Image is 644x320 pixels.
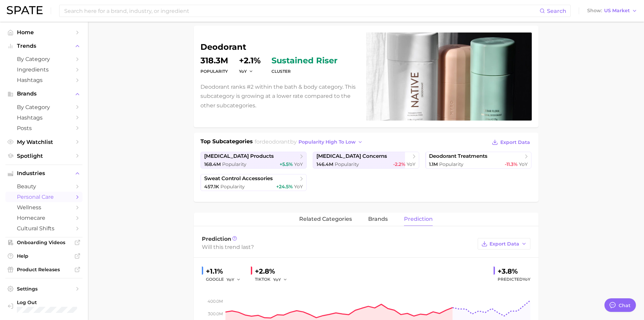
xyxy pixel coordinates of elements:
[393,161,405,167] span: -2.2%
[273,275,288,283] button: YoY
[239,57,261,65] dd: +2.1%
[5,64,82,75] a: Ingredients
[498,275,530,283] span: Predicted
[5,112,82,123] a: Hashtags
[206,275,245,283] div: GOOGLE
[204,184,219,190] span: 457.1k
[5,151,82,161] a: Spotlight
[5,123,82,133] a: Posts
[5,223,82,234] a: cultural shifts
[239,68,254,74] button: YoY
[294,161,303,167] span: YoY
[17,239,71,246] span: Onboarding Videos
[17,183,71,190] span: beauty
[280,161,293,167] span: +5.5%
[425,152,532,169] a: deodorant treatments1.1m Popularity-11.3% YoY
[226,275,241,283] button: YoY
[255,275,292,283] div: TIKTOK
[7,6,43,14] img: SPATE
[294,184,303,190] span: YoY
[404,216,433,222] span: Prediction
[271,67,337,76] dt: cluster
[204,175,273,182] span: sweat control accessories
[276,184,293,190] span: +24.5%
[271,57,337,65] span: sustained riser
[429,161,438,167] span: 1.1m
[313,152,419,169] a: [MEDICAL_DATA] concerns146.4m Popularity-2.2% YoY
[5,89,82,99] button: Brands
[429,153,487,159] span: deodorant treatments
[297,137,365,147] button: popularity high to low
[500,140,530,145] span: Export Data
[547,8,566,14] span: Search
[17,104,71,110] span: by Category
[316,161,333,167] span: 146.4m
[5,137,82,147] a: My Watchlist
[239,68,247,74] span: YoY
[586,6,639,15] button: ShowUS Market
[64,5,540,17] input: Search here for a brand, industry, or ingredient
[299,216,352,222] span: related categories
[5,27,82,38] a: Home
[222,161,246,167] span: Popularity
[17,170,71,176] span: Industries
[204,161,221,167] span: 168.4m
[17,266,71,273] span: Product Releases
[316,153,387,159] span: [MEDICAL_DATA] concerns
[17,215,71,221] span: homecare
[5,213,82,223] a: homecare
[200,43,358,51] h1: deodorant
[202,236,231,242] span: Prediction
[5,237,82,248] a: Onboarding Videos
[478,238,530,250] button: Export Data
[490,241,519,247] span: Export Data
[17,91,71,97] span: Brands
[255,138,365,145] span: for by
[17,66,71,73] span: Ingredients
[17,153,71,159] span: Spotlight
[220,184,245,190] span: Popularity
[299,139,356,145] span: popularity high to low
[5,181,82,192] a: beauty
[5,251,82,261] a: Help
[17,29,71,36] span: Home
[17,139,71,145] span: My Watchlist
[17,286,71,292] span: Settings
[262,138,290,145] span: deodorant
[206,266,245,277] div: +1.1%
[17,225,71,232] span: cultural shifts
[5,54,82,64] a: by Category
[407,161,415,167] span: YoY
[587,9,602,13] span: Show
[200,67,228,76] dt: Popularity
[519,161,528,167] span: YoY
[273,277,281,282] span: YoY
[505,161,518,167] span: -11.3%
[200,82,358,110] p: Deodorant ranks #2 within the bath & body category. This subcategory is growing at a lower rate c...
[200,57,228,65] dd: 318.3m
[200,174,307,191] a: sweat control accessories457.1k Popularity+24.5% YoY
[5,264,82,275] a: Product Releases
[17,204,71,211] span: wellness
[5,297,82,315] a: Log out. Currently logged in with e-mail jchen@interparfumsinc.com.
[17,253,71,259] span: Help
[5,75,82,85] a: Hashtags
[226,277,234,282] span: YoY
[200,152,307,169] a: [MEDICAL_DATA] products168.4m Popularity+5.5% YoY
[5,284,82,294] a: Settings
[523,277,530,282] span: YoY
[17,194,71,200] span: personal care
[17,77,71,83] span: Hashtags
[604,9,630,13] span: US Market
[335,161,359,167] span: Popularity
[5,192,82,202] a: personal care
[255,266,292,277] div: +2.8%
[17,125,71,131] span: Posts
[17,56,71,62] span: by Category
[5,41,82,51] button: Trends
[490,137,531,147] button: Export Data
[17,114,71,121] span: Hashtags
[204,153,274,159] span: [MEDICAL_DATA] products
[498,266,530,277] div: +3.8%
[368,216,388,222] span: brands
